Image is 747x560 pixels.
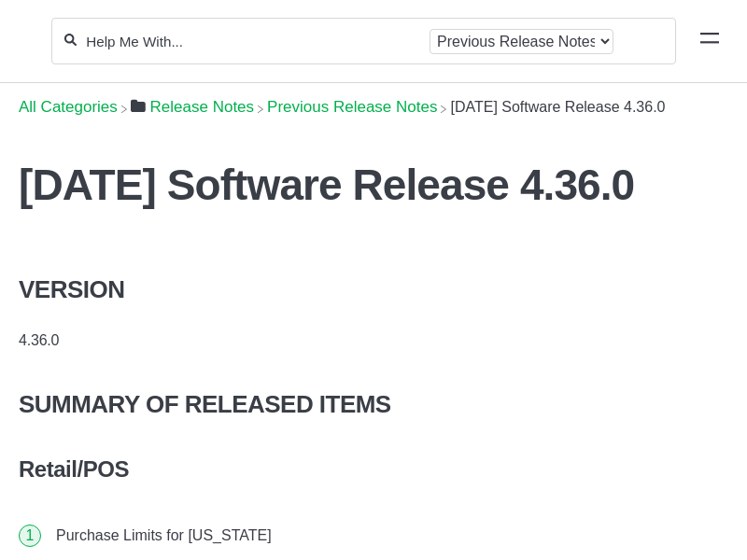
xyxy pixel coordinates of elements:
a: Previous Release Notes [267,98,437,116]
section: Search section [51,7,676,76]
h1: [DATE] Software Release 4.36.0 [19,160,672,210]
span: All Categories [19,98,118,117]
li: Purchase Limits for [US_STATE] [49,512,631,559]
span: ​Release Notes [150,98,255,117]
strong: VERSION [19,275,124,303]
span: [DATE] Software Release 4.36.0 [450,99,665,115]
input: Help Me With... [84,33,422,50]
span: ​Previous Release Notes [267,98,437,117]
a: Mobile navigation [700,32,719,50]
p: 4.36.0 [19,329,672,353]
a: Release Notes [131,98,254,116]
img: Flourish Help Center Logo [23,30,32,53]
h4: Retail/POS [19,456,672,483]
a: Breadcrumb link to All Categories [19,98,118,116]
strong: SUMMARY OF RELEASED ITEMS [19,390,391,418]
